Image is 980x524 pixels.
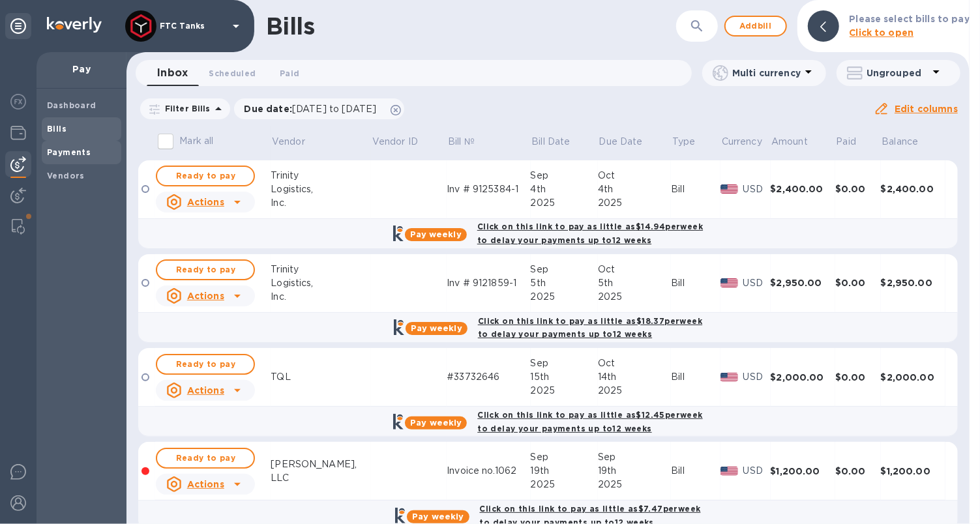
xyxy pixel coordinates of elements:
[881,276,946,289] div: $2,950.00
[271,458,371,471] div: [PERSON_NAME],
[156,166,255,186] button: Ready to pay
[672,135,713,149] span: Type
[835,371,881,384] div: $0.00
[598,263,672,276] div: Oct
[10,94,26,109] img: Foreign exchange
[448,135,492,149] span: Bill №
[531,478,598,491] div: 2025
[598,169,672,182] div: Oct
[881,182,946,196] div: $2,400.00
[531,196,598,210] div: 2025
[598,478,672,491] div: 2025
[835,182,881,196] div: $0.00
[722,135,762,149] p: Currency
[881,465,946,478] div: $1,200.00
[47,147,91,157] b: Payments
[234,98,405,119] div: Due date:[DATE] to [DATE]
[47,63,116,76] p: Pay
[895,104,958,114] u: Edit columns
[187,385,224,396] u: Actions
[47,17,102,33] img: Logo
[598,464,672,478] div: 19th
[771,182,835,196] div: $2,400.00
[720,278,738,287] img: USD
[531,290,598,304] div: 2025
[271,370,371,384] div: TQL
[447,464,530,478] div: Invoice no.1062
[412,512,464,521] b: Pay weekly
[477,410,702,433] b: Click on this link to pay as little as $12.45 per week to delay your payments up to 12 weeks
[736,18,775,34] span: Add bill
[531,357,598,370] div: Sep
[531,263,598,276] div: Sep
[272,135,305,149] p: Vendor
[837,135,857,149] p: Paid
[531,464,598,478] div: 19th
[411,323,462,333] b: Pay weekly
[672,135,696,149] p: Type
[478,316,702,340] b: Click on this link to pay as little as $18.37 per week to delay your payments up to 12 weeks
[598,384,672,398] div: 2025
[447,182,530,196] div: Inv # 9125384-1
[156,259,255,280] button: Ready to pay
[531,370,598,384] div: 15th
[10,125,26,141] img: Wallets
[156,448,255,469] button: Ready to pay
[47,100,97,110] b: Dashboard
[835,276,881,289] div: $0.00
[47,171,85,181] b: Vendors
[531,182,598,196] div: 4th
[271,276,371,290] div: Logistics,
[531,169,598,182] div: Sep
[598,276,672,290] div: 5th
[271,263,371,276] div: Trinity
[671,464,720,478] div: Bill
[187,291,224,301] u: Actions
[160,103,211,114] p: Filter Bills
[168,262,243,278] span: Ready to pay
[179,134,213,148] p: Mark all
[447,370,530,384] div: #33732646
[531,450,598,464] div: Sep
[531,384,598,398] div: 2025
[271,182,371,196] div: Logistics,
[160,22,225,31] p: FTC Tanks
[850,27,914,38] b: Click to open
[156,354,255,375] button: Ready to pay
[743,464,771,478] p: USD
[835,465,881,478] div: $0.00
[272,135,322,149] span: Vendor
[292,104,376,114] span: [DATE] to [DATE]
[771,135,808,149] p: Amount
[271,196,371,210] div: Inc.
[881,371,946,384] div: $2,000.00
[168,357,243,372] span: Ready to pay
[47,124,67,134] b: Bills
[5,13,31,39] div: Unpin categories
[271,169,371,182] div: Trinity
[599,135,660,149] span: Due Date
[720,467,738,476] img: USD
[187,197,224,207] u: Actions
[882,135,935,149] span: Balance
[598,196,672,210] div: 2025
[531,276,598,290] div: 5th
[448,135,475,149] p: Bill №
[410,229,462,239] b: Pay weekly
[266,12,314,40] h1: Bills
[837,135,874,149] span: Paid
[743,370,771,384] p: USD
[372,135,435,149] span: Vendor ID
[671,182,720,196] div: Bill
[531,135,587,149] span: Bill Date
[271,471,371,485] div: LLC
[280,66,299,80] span: Paid
[598,182,672,196] div: 4th
[447,276,530,290] div: Inv # 9121859-1
[771,371,835,384] div: $2,000.00
[168,168,243,184] span: Ready to pay
[720,373,738,382] img: USD
[598,450,672,464] div: Sep
[157,64,188,82] span: Inbox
